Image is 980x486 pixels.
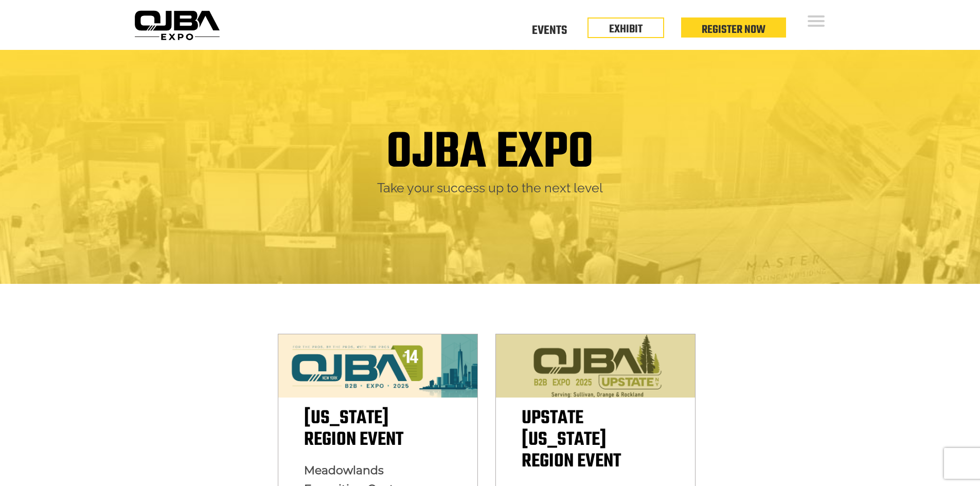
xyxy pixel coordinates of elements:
h1: OJBA EXPO [386,127,594,179]
h2: Take your success up to the next level [138,179,843,196]
span: Upstate [US_STATE] Region Event [522,404,621,476]
a: Register Now [702,21,765,39]
span: [US_STATE] Region Event [304,404,403,455]
a: EXHIBIT [609,21,643,38]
